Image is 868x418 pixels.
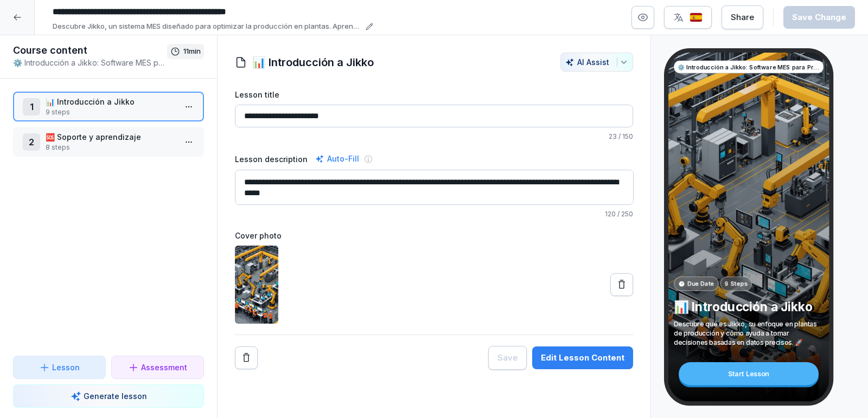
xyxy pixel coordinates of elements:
[674,319,824,346] p: Descubre qué es Jikko, su enfoque en plantas de producción y cómo ayuda a tomar decisiones basada...
[497,352,518,364] div: Save
[679,362,819,385] div: Start Lesson
[13,356,106,379] button: Lesson
[46,143,176,152] p: 8 steps
[46,96,176,107] p: 📊 Introducción a Jikko
[731,11,754,23] div: Share
[488,346,527,370] button: Save
[674,299,824,315] p: 📊 Introducción a Jikko
[687,279,714,288] p: Due Date
[560,53,633,72] button: AI Assist
[13,384,204,408] button: Generate lesson
[609,132,617,140] span: 23
[84,390,147,402] p: Generate lesson
[235,346,258,369] button: Remove
[792,11,846,23] div: Save Change
[678,62,820,71] p: ⚙️ Introducción a Jikko: Software MES para Producción
[532,346,633,369] button: Edit Lesson Content
[235,246,278,324] img: gny5s3drzkxf516lewifhxdr.png
[46,131,176,143] p: 🆘 Soporte y aprendizaje
[783,6,855,29] button: Save Change
[690,12,703,23] img: es.svg
[111,356,204,379] button: Assessment
[235,153,308,165] label: Lesson description
[313,152,361,165] div: Auto-Fill
[235,89,633,100] label: Lesson title
[565,57,628,67] div: AI Assist
[23,98,40,115] div: 1
[52,362,80,373] p: Lesson
[13,44,167,57] h1: Course content
[252,54,374,70] h1: 📊 Introducción a Jikko
[725,279,748,288] p: 9 Steps
[46,107,176,117] p: 9 steps
[13,57,167,68] p: ⚙️ Introducción a Jikko: Software MES para Producción
[13,92,204,121] div: 1📊 Introducción a Jikko9 steps
[235,209,633,219] p: / 250
[605,210,616,218] span: 120
[722,5,763,29] button: Share
[541,352,624,364] div: Edit Lesson Content
[235,132,633,142] p: / 150
[13,127,204,157] div: 2🆘 Soporte y aprendizaje8 steps
[53,21,362,32] p: Descubre Jikko, un sistema MES diseñado para optimizar la producción en plantas. Aprende cómo reg...
[183,46,201,57] p: 11 min
[141,362,187,373] p: Assessment
[23,133,40,151] div: 2
[235,230,633,241] label: Cover photo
